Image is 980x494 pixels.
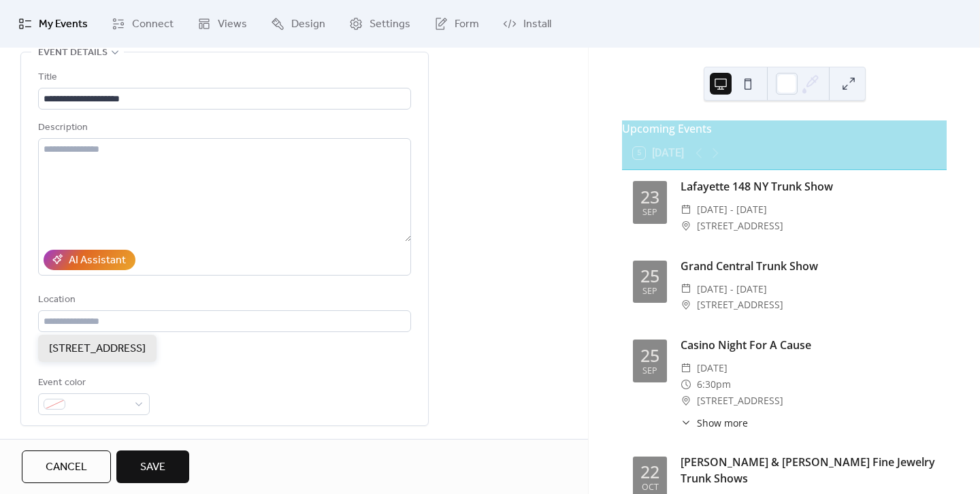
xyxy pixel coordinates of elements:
div: ​ [681,201,691,218]
div: [PERSON_NAME] & [PERSON_NAME] Fine Jewelry Trunk Shows [681,454,936,487]
div: Sep [642,208,657,217]
span: [DATE] - [DATE] [697,201,767,218]
span: Event details [38,45,108,61]
div: ​ [681,416,691,430]
span: My Events [39,16,88,33]
div: Oct [642,483,659,492]
div: Event color [38,375,147,391]
div: Sep [642,367,657,376]
div: 23 [640,188,659,205]
span: [DATE] - [DATE] [697,281,767,297]
button: ​Show more [681,416,748,430]
div: 25 [640,267,659,284]
span: Install [523,16,551,33]
span: Form [455,16,479,33]
div: AI Assistant [69,252,126,269]
div: ​ [681,376,691,393]
span: [STREET_ADDRESS] [697,393,783,409]
div: Lafayette 148 NY Trunk Show [681,178,936,195]
div: Sep [642,287,657,296]
button: AI Assistant [44,250,135,270]
button: Cancel [22,450,111,483]
span: Views [218,16,247,33]
span: Cancel [46,459,87,476]
a: Views [187,5,257,42]
span: Show more [697,416,748,430]
div: Description [38,120,408,136]
div: 25 [640,347,659,364]
div: Grand Central Trunk Show [681,258,936,274]
div: ​ [681,297,691,313]
a: Install [493,5,561,42]
span: [STREET_ADDRESS] [697,218,783,234]
div: ​ [681,281,691,297]
span: 6:30pm [697,376,731,393]
a: My Events [8,5,98,42]
span: Settings [370,16,410,33]
a: Design [261,5,336,42]
div: Upcoming Events [622,120,947,137]
span: Connect [132,16,174,33]
a: Connect [101,5,184,42]
div: Title [38,69,408,86]
a: Settings [339,5,421,42]
span: Design [291,16,325,33]
div: Location [38,292,408,308]
div: ​ [681,218,691,234]
span: [DATE] [697,360,728,376]
div: Casino Night For A Cause [681,337,936,353]
div: ​ [681,360,691,376]
a: Form [424,5,489,42]
div: 22 [640,463,659,480]
button: Save [116,450,189,483]
span: Save [140,459,165,476]
span: [STREET_ADDRESS] [697,297,783,313]
div: ​ [681,393,691,409]
span: [STREET_ADDRESS] [49,341,146,357]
